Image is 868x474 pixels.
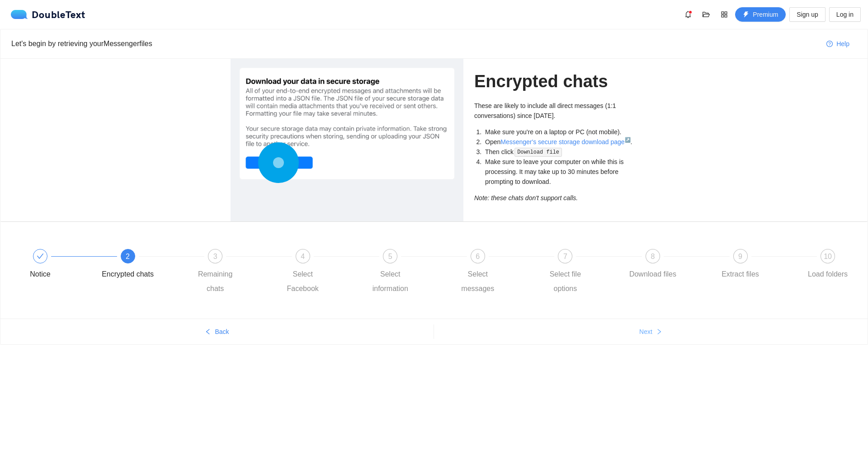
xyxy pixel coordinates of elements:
li: Make sure to leave your computer on while this is processing. It may take up to 30 minutes before... [483,157,637,187]
button: leftBack [0,324,434,339]
span: appstore [717,11,731,18]
div: 3Remaining chats [189,249,277,296]
sup: ↗ [625,137,631,142]
li: Then click [483,147,637,157]
div: 9Extract files [714,249,802,282]
span: 4 [301,253,305,260]
span: Back [215,327,229,337]
div: Download files [629,267,676,282]
div: Remaining chats [189,267,241,296]
button: question-circleHelp [819,37,857,51]
div: 4Select Facebook [277,249,364,296]
a: Messenger's secure storage download page↗ [500,138,630,145]
img: logo [11,10,32,19]
span: bell [681,11,695,18]
span: 8 [651,253,655,260]
span: thunderbolt [743,11,749,19]
span: Log in [836,9,854,19]
button: bell [681,7,695,22]
h1: Encrypted chats [474,71,637,92]
div: Let's begin by retrieving your Messenger files [11,38,819,49]
span: right [656,329,662,336]
button: Nextright [434,324,868,339]
button: folder-open [699,7,713,22]
i: Note: these chats don't support calls. [474,194,578,202]
span: Sign up [797,9,818,19]
li: Make sure you're on a laptop or PC (not mobile). [483,127,637,137]
span: 7 [563,253,567,260]
span: 3 [213,253,217,260]
div: 8Download files [627,249,714,282]
div: Select file options [539,267,591,296]
li: Open . [483,137,637,147]
div: Load folders [808,267,848,282]
span: Premium [753,9,778,19]
div: 5Select information [364,249,452,296]
button: Log in [829,7,861,22]
div: Extract files [722,267,759,282]
div: 2Encrypted chats [102,249,189,282]
span: question-circle [826,41,833,48]
span: check [37,253,44,260]
div: Select information [364,267,416,296]
button: Sign up [789,7,825,22]
span: left [205,329,211,336]
span: 5 [388,253,392,260]
div: 6Select messages [452,249,539,296]
div: Encrypted chats [102,267,154,282]
div: Notice [30,267,50,282]
span: Next [639,327,652,337]
p: These are likely to include all direct messages (1:1 conversations) since [DATE]. [474,101,637,121]
code: Download file [514,148,561,157]
div: Select Facebook [277,267,329,296]
a: logoDoubleText [11,10,85,19]
div: DoubleText [11,10,85,19]
div: 7Select file options [539,249,627,296]
span: Help [836,39,849,49]
button: thunderboltPremium [735,7,786,22]
div: Notice [14,249,102,282]
span: 10 [824,253,832,260]
span: 9 [738,253,742,260]
span: 2 [126,253,130,260]
span: 6 [476,253,480,260]
div: 10Load folders [802,249,854,282]
span: folder-open [699,11,713,18]
div: Select messages [452,267,504,296]
button: appstore [717,7,731,22]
